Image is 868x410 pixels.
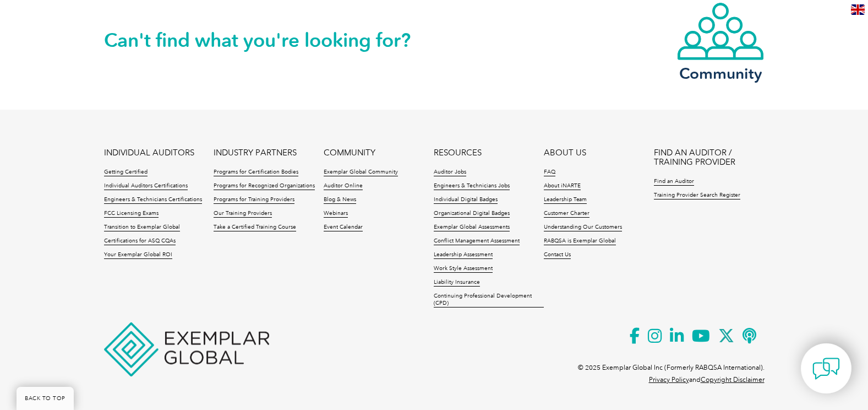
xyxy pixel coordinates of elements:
a: INDIVIDUAL AUDITORS [104,148,194,158]
a: Individual Digital Badges [434,196,498,204]
a: Engineers & Technicians Certifications [104,196,202,204]
a: Continuing Professional Development (CPD) [434,293,544,307]
a: Your Exemplar Global ROI [104,251,172,259]
a: BACK TO TOP [17,387,74,410]
a: Blog & News [324,196,356,204]
a: Individual Auditors Certifications [104,182,188,190]
a: Exemplar Global Assessments [434,224,510,231]
a: Getting Certified [104,169,148,176]
a: Training Provider Search Register [654,192,740,199]
a: FIND AN AUDITOR / TRAINING PROVIDER [654,148,764,167]
a: FAQ [544,169,555,176]
img: Exemplar Global [104,322,269,376]
a: RABQSA is Exemplar Global [544,238,616,245]
a: INDUSTRY PARTNERS [214,148,297,158]
a: Leadership Team [544,196,587,204]
a: Auditor Jobs [434,169,466,176]
a: Contact Us [544,251,571,259]
h2: Can't find what you're looking for? [104,31,434,49]
a: Customer Charter [544,210,589,218]
img: icon-community.webp [676,2,765,61]
a: Leadership Assessment [434,251,493,259]
a: Conflict Management Assessment [434,238,520,245]
a: Webinars [324,210,348,218]
a: Programs for Certification Bodies [214,169,298,176]
img: en [851,4,865,15]
a: ABOUT US [544,148,586,158]
a: Organizational Digital Badges [434,210,510,218]
a: About iNARTE [544,182,581,190]
a: Event Calendar [324,224,363,231]
a: RESOURCES [434,148,482,158]
a: Liability Insurance [434,279,480,287]
img: contact-chat.png [812,355,840,382]
a: Copyright Disclaimer [701,376,765,384]
a: Understanding Our Customers [544,224,622,231]
h3: Community [676,67,765,80]
a: Certifications for ASQ CQAs [104,238,176,245]
a: COMMUNITY [324,148,375,158]
a: Privacy Policy [649,376,689,384]
a: Find an Auditor [654,178,694,186]
a: Community [676,2,765,80]
a: FCC Licensing Exams [104,210,159,218]
a: Exemplar Global Community [324,169,398,176]
a: Transition to Exemplar Global [104,224,180,231]
a: Programs for Recognized Organizations [214,182,315,190]
p: © 2025 Exemplar Global Inc (Formerly RABQSA International). [578,362,765,374]
p: and [649,374,765,386]
a: Auditor Online [324,182,363,190]
a: Programs for Training Providers [214,196,294,204]
a: Our Training Providers [214,210,272,218]
a: Work Style Assessment [434,265,493,273]
a: Take a Certified Training Course [214,224,296,231]
a: Engineers & Technicians Jobs [434,182,510,190]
